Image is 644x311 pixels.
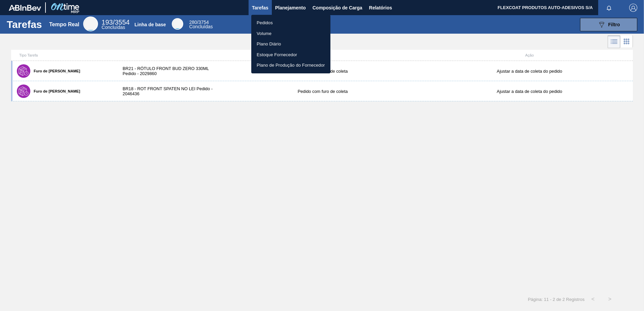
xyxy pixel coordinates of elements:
a: Plano Diário [251,39,330,49]
a: Plano de Produção do Fornecedor [251,60,330,71]
a: Volume [251,28,330,39]
a: Estoque Fornecedor [251,49,330,60]
a: Pedidos [251,18,330,28]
